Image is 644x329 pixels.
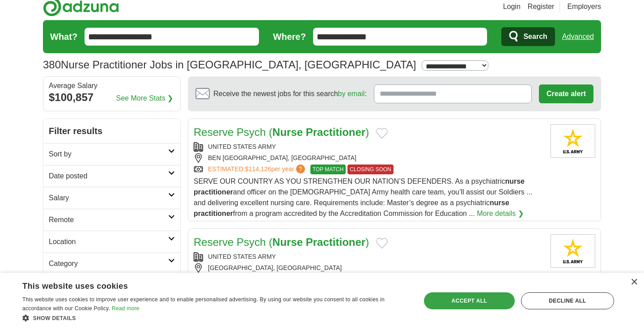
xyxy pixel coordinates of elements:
[424,292,515,309] div: Accept all
[43,59,416,71] h1: Nurse Practitioner Jobs in [GEOGRAPHIC_DATA], [GEOGRAPHIC_DATA]
[567,1,601,12] a: Employers
[49,258,168,269] h2: Category
[272,236,303,248] strong: Nurse
[208,253,276,260] a: UNITED STATES ARMY
[49,82,175,89] div: Average Salary
[521,292,614,309] div: Decline all
[551,124,595,158] img: United States Army logo
[43,231,180,253] a: Location
[49,193,168,203] h2: Salary
[490,199,509,207] strong: nurse
[338,90,365,97] a: by email
[503,1,521,12] a: Login
[43,209,180,231] a: Remote
[22,278,387,291] div: This website uses cookies
[501,27,555,46] button: Search
[347,164,394,174] span: CLOSING SOON
[43,143,180,165] a: Sort by
[213,89,366,99] span: Receive the newest jobs for this search :
[49,236,168,247] h2: Location
[194,210,233,217] strong: practitioner
[539,84,593,103] button: Create alert
[523,28,547,46] span: Search
[22,296,385,312] span: This website uses cookies to improve user experience and to enable personalised advertising. By u...
[310,164,346,174] span: TOP MATCH
[43,165,180,187] a: Date posted
[194,153,543,163] div: BEN [GEOGRAPHIC_DATA], [GEOGRAPHIC_DATA]
[194,263,543,273] div: [GEOGRAPHIC_DATA], [GEOGRAPHIC_DATA]
[49,149,168,160] h2: Sort by
[208,143,276,150] a: UNITED STATES ARMY
[306,236,365,248] strong: Practitioner
[306,126,365,138] strong: Practitioner
[273,30,306,43] label: Where?
[43,253,180,274] a: Category
[376,238,388,249] button: Add to favorite jobs
[194,126,369,138] a: Reserve Psych (Nurse Practitioner)
[116,93,174,104] a: See More Stats ❯
[194,188,233,196] strong: practitioner
[505,177,525,185] strong: nurse
[631,279,637,286] div: Close
[49,89,175,105] div: $100,857
[245,165,271,173] span: $114,126
[49,215,168,225] h2: Remote
[43,187,180,209] a: Salary
[296,164,305,173] span: ?
[376,128,388,139] button: Add to favorite jobs
[272,126,303,138] strong: Nurse
[477,208,524,219] a: More details ❯
[194,177,533,217] span: SERVE OUR COUNTRY AS YOU STRENGTHEN OUR NATION’S DEFENDERS. As a psychiatric and officer on the [...
[562,28,594,46] a: Advanced
[43,119,180,143] h2: Filter results
[50,30,77,43] label: What?
[551,234,595,268] img: United States Army logo
[43,57,61,73] span: 380
[33,315,76,321] span: Show details
[49,171,168,181] h2: Date posted
[22,313,409,322] div: Show details
[208,164,307,174] a: ESTIMATED:$114,126per year?
[528,1,555,12] a: Register
[112,305,140,312] a: Read more, opens a new window
[194,236,369,248] a: Reserve Psych (Nurse Practitioner)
